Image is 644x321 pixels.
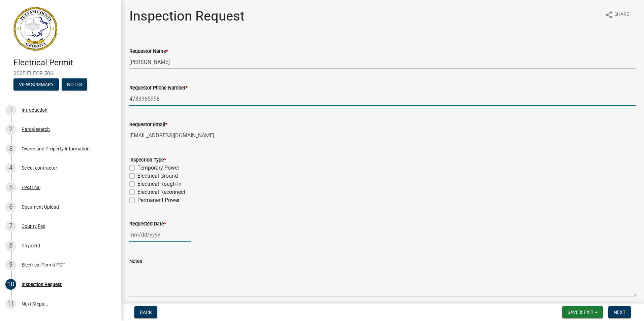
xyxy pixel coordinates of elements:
div: 6 [5,202,16,212]
div: 1 [5,105,16,115]
wm-modal-confirm: Notes [62,82,87,87]
div: 2 [5,124,16,135]
div: 5 [5,182,16,193]
label: Temporary Power [137,164,179,172]
button: Back [134,306,157,318]
div: Owner and Property Information [22,146,90,151]
div: Document Upload [22,205,59,209]
label: Requestor Email [129,122,167,127]
label: Requested Date [129,222,166,226]
div: 4 [5,163,16,173]
i: share [605,11,613,19]
div: 3 [5,143,16,154]
div: Electrical Permit PDF [22,262,65,267]
label: Requestor Name [129,49,168,54]
div: 7 [5,221,16,231]
span: Save & Exit [568,310,593,315]
label: Inspection Type [129,158,166,163]
button: shareShare [600,8,635,21]
span: Back [140,310,152,315]
div: 8 [5,240,16,251]
label: Notes [129,259,142,264]
h1: Inspection Request [129,8,245,24]
img: Putnam County, Georgia [13,7,57,51]
h4: Electrical Permit [13,58,116,68]
label: Electrical Ground [137,172,178,180]
button: Next [608,306,631,318]
div: County Fee [22,224,45,228]
div: 9 [5,259,16,270]
span: Next [614,310,625,315]
div: 10 [5,279,16,290]
button: View Summary [13,78,59,91]
button: Notes [62,78,87,91]
div: Introduction [22,108,47,112]
div: Electrical [22,185,40,190]
div: Inspection Request [22,282,62,287]
div: 11 [5,298,16,309]
wm-modal-confirm: Summary [13,82,59,87]
div: Payment [22,243,40,248]
span: 2025-ELECR-506 [13,70,108,77]
label: Permanent Power [137,196,180,204]
div: Parcel search [22,127,50,132]
button: Save & Exit [562,306,603,318]
label: Electrical Rough-In [137,180,182,188]
label: Requestor Phone Number [129,86,188,91]
label: Electrical Reconnect [137,188,185,196]
div: Select contractor [22,166,57,170]
input: mm/dd/yyyy [129,228,191,242]
span: Share [614,11,629,19]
